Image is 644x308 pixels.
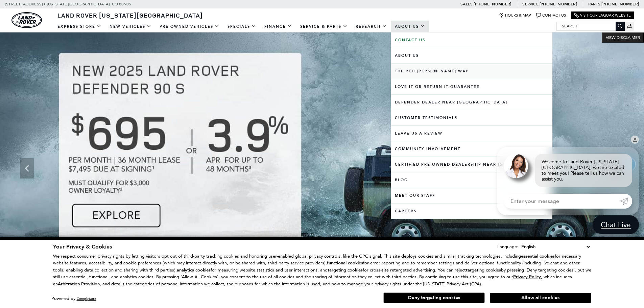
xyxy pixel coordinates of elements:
[391,95,552,110] a: Defender Dealer near [GEOGRAPHIC_DATA]
[499,13,531,18] a: Hours & Map
[536,13,566,18] a: Contact Us
[602,32,644,43] button: VIEW DISCLAIMER
[391,188,552,203] a: Meet Our Staff
[156,21,223,32] a: Pre-Owned Vehicles
[588,2,600,6] span: Parts
[53,243,112,251] span: Your Privacy & Cookies
[53,253,591,288] p: We respect consumer privacy rights by letting visitors opt out of third-party tracking cookies an...
[395,38,425,43] b: Contact Us
[11,12,42,28] img: Land Rover
[11,12,42,28] a: land-rover
[105,21,156,32] a: New Vehicles
[260,21,296,32] a: Finance
[53,21,429,32] nav: Main Navigation
[391,64,552,79] a: The Red [PERSON_NAME] Way
[557,22,624,30] input: Search
[51,297,96,301] div: Powered by
[177,267,211,273] strong: analytics cookies
[540,1,577,7] a: [PHONE_NUMBER]
[593,215,639,234] a: Chat Live
[53,11,207,19] a: Land Rover [US_STATE][GEOGRAPHIC_DATA]
[535,154,632,187] div: Welcome to Land Rover [US_STATE][GEOGRAPHIC_DATA], we are excited to meet you! Please tell us how...
[597,220,634,229] span: Chat Live
[57,11,203,19] span: Land Rover [US_STATE][GEOGRAPHIC_DATA]
[474,1,511,7] a: [PHONE_NUMBER]
[391,48,552,63] a: About Us
[5,2,131,6] a: [STREET_ADDRESS] • [US_STATE][GEOGRAPHIC_DATA], CO 80905
[391,110,552,125] a: Customer Testimonials
[391,21,429,32] a: About Us
[352,21,391,32] a: Research
[460,2,473,6] span: Sales
[77,297,96,301] a: ComplyAuto
[53,21,105,32] a: EXPRESS STORE
[466,267,501,273] strong: targeting cookies
[522,2,538,6] span: Service
[58,281,100,287] strong: Arbitration Provision
[490,293,591,303] button: Allow all cookies
[521,253,555,259] strong: essential cookies
[391,172,552,188] a: Blog
[383,292,485,303] button: Deny targeting cookies
[20,158,34,179] div: Previous
[497,244,518,249] div: Language:
[391,79,552,94] a: Love It or Return It Guarantee
[391,157,552,172] a: Certified Pre-Owned Dealership near [GEOGRAPHIC_DATA]
[520,243,591,251] select: Language Select
[504,154,528,178] img: Agent profile photo
[296,21,352,32] a: Service & Parts
[513,274,541,280] u: Privacy Policy
[327,260,363,266] strong: functional cookies
[620,194,632,209] a: Submit
[391,126,552,141] a: Leave Us A Review
[574,13,631,18] a: Visit Our Jaguar Website
[601,1,639,7] a: [PHONE_NUMBER]
[223,21,260,32] a: Specials
[504,194,620,209] input: Enter your message
[391,204,552,219] a: Careers
[391,141,552,157] a: Community Involvement
[606,35,640,40] span: VIEW DISCLAIMER
[328,267,363,273] strong: targeting cookies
